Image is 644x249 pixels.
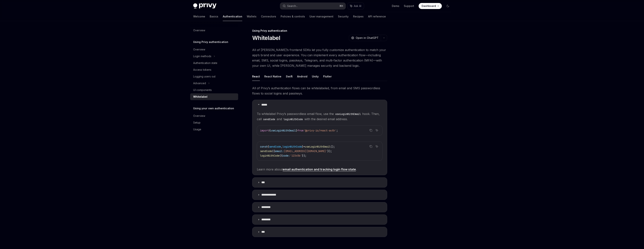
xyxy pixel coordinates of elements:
[252,100,387,175] details: *****To whitelabel Privy’s passwordless email flow, use theuseLoginWithEmailhook. Then, callsendC...
[445,3,451,9] button: Toggle dark mode
[281,12,305,21] a: Policies & controls
[260,145,268,148] span: const
[302,154,306,157] span: });
[323,72,332,81] button: Flutter
[302,145,303,148] span: }
[252,85,387,96] span: All of Privy’s authentication flows can be whitelabeled, from email and SMS passwordless flows to...
[283,167,356,171] a: email authentication and tracking login flow state
[419,3,442,9] a: Dashboard
[193,54,211,58] div: Login methods
[193,120,201,125] div: Setup
[190,27,238,34] a: Overview
[190,119,238,126] a: Setup
[282,117,304,121] code: loginWithCode
[193,61,217,65] div: Authentication state
[305,145,330,148] span: useLoginWithEmail
[353,12,364,21] a: Recipes
[297,72,307,81] button: Android
[374,144,379,149] button: Ask AI
[190,60,238,66] a: Authentication state
[193,74,215,79] div: Logging users out
[339,4,343,7] span: ⌘ K
[271,129,296,132] span: useLoginWithEmail
[190,93,238,100] a: Whitelabel
[193,81,206,85] div: Advanced
[303,145,305,148] span: =
[290,154,302,157] span: '123456'
[190,73,238,80] a: Logging users out
[252,34,280,41] h1: Whitelabel
[368,128,373,133] button: Copy the contents from the code block
[354,4,361,8] span: Ask AI
[272,149,275,153] span: ({
[193,127,201,132] div: Usage
[282,145,302,148] span: loginWithCode
[374,128,379,133] button: Ask AI
[347,3,364,9] button: Ask AI
[193,94,207,99] div: Whitelabel
[260,129,269,132] span: import
[193,114,205,118] div: Overview
[193,40,228,44] h5: Using Privy authentication
[261,12,276,21] a: Connectors
[268,145,269,148] span: {
[260,149,272,153] span: sendCode
[190,66,238,73] a: Access tokens
[260,154,280,157] span: loginWithCode
[190,46,238,53] a: Overview
[247,12,256,21] a: Wallets
[422,4,436,8] span: Dashboard
[193,3,216,9] img: dark logo
[368,144,373,149] button: Copy the contents from the code block
[330,145,335,148] span: ();
[296,129,297,132] span: }
[210,12,218,21] a: Basics
[338,12,349,21] a: Security
[356,36,379,40] span: Open in ChatGPT
[303,129,336,132] span: '@privy-io/react-auth'
[223,12,242,21] a: Authentication
[336,129,338,132] span: ;
[368,12,386,21] a: API reference
[262,117,277,121] code: sendCode
[190,87,238,93] a: UI components
[327,149,332,153] span: });
[287,4,298,8] div: Search...
[193,88,212,92] div: UI components
[309,12,333,21] a: User management
[281,145,282,148] span: ,
[193,47,205,52] div: Overview
[252,47,387,68] span: All of [PERSON_NAME]’s frontend SDKs let you fully customize authentication to match your app’s b...
[334,112,362,116] code: useLoginWithEmail
[280,154,282,157] span: ({
[275,149,284,153] span: email:
[404,4,414,8] a: Support
[190,112,238,119] a: Overview
[257,111,382,122] span: To whitelabel Privy’s passwordless email flow, use the hook. Then, call and with the desired emai...
[269,129,271,132] span: {
[286,72,293,81] button: Swift
[312,72,319,81] button: Unity
[269,145,281,148] span: sendCode
[193,106,234,111] h5: Using your own authentication
[193,28,205,33] div: Overview
[193,67,211,72] div: Access tokens
[257,167,382,172] span: Learn more about .
[280,3,346,9] button: Search...⌘K
[193,12,205,21] a: Welcome
[282,154,290,157] span: code:
[252,72,260,81] button: React
[297,129,303,132] span: from
[264,72,281,81] button: React Native
[392,4,399,8] a: Demo
[190,126,238,133] a: Usage
[252,29,387,33] div: Using Privy authentication
[349,35,381,41] button: Open in ChatGPT
[284,149,327,153] span: [EMAIL_ADDRESS][DOMAIN_NAME]'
